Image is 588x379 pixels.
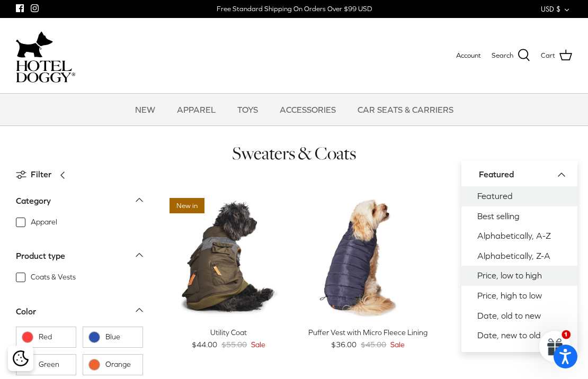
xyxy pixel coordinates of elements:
img: Cookie policy [13,350,29,366]
div: Category [16,194,51,208]
span: $36.00 [331,339,357,350]
a: Color [16,303,143,327]
span: Green [39,359,70,370]
a: Puffer Vest with Micro Fleece Lining [304,193,432,321]
a: Filter [16,162,73,187]
div: Puffer Vest with Micro Fleece Lining [304,327,432,338]
span: Search [492,50,513,61]
a: Price, low to high [461,266,577,286]
span: 20% off [449,198,486,213]
img: hoteldoggycom [16,60,75,83]
a: Utility Coat $44.00 $55.00 Sale [164,327,293,350]
a: Instagram [31,4,39,12]
span: Orange [105,359,137,370]
a: Best selling [461,206,577,227]
div: Utility Coat [164,327,293,338]
a: Puffer Vest with Micro Fleece Lining $36.00 $45.00 Sale [304,327,432,350]
div: Free Standard Shipping On Orders Over $99 USD [217,4,372,14]
a: Perfect Puffer [443,193,572,321]
span: New in [170,198,204,213]
span: 20% off [309,198,346,213]
span: $45.00 [361,339,386,350]
a: ACCESSORIES [270,94,345,125]
a: Alphabetically, A-Z [461,226,577,246]
div: Color [16,305,36,319]
a: Product type [16,248,143,272]
div: Cookie policy [8,346,33,371]
a: Perfect Puffer $36.00 $45.00 Sale [443,327,572,350]
a: Category [16,193,143,216]
button: Featured [479,163,572,186]
a: Date, new to old [461,326,577,346]
span: Featured [479,169,514,179]
button: Cookie policy [11,349,30,368]
a: CAR SEATS & CARRIERS [348,94,463,125]
span: $44.00 [192,339,217,350]
a: Facebook [16,4,24,12]
div: Perfect Puffer [443,327,572,338]
span: Blue [105,332,137,342]
a: Free Standard Shipping On Orders Over $99 USD [217,1,372,17]
span: Account [456,51,481,59]
span: Sale [251,339,265,350]
a: Price, high to low [461,286,577,306]
a: Utility Coat [164,193,293,321]
a: NEW [126,94,165,125]
img: dog-icon.svg [16,29,53,60]
span: Apparel [31,217,57,228]
a: hoteldoggycom [16,29,75,83]
h1: Sweaters & Coats [16,142,572,165]
a: Search [492,49,530,62]
a: Alphabetically, Z-A [461,246,577,266]
a: Date, old to new [461,306,577,326]
a: Featured [461,186,577,206]
a: Account [456,50,481,61]
a: APPAREL [167,94,225,125]
span: Filter [31,168,51,182]
span: Coats & Vests [31,272,76,283]
span: $55.00 [221,339,247,350]
span: Sale [390,339,405,350]
span: Red [39,332,70,342]
div: Product type [16,249,65,263]
span: Cart [541,50,555,61]
a: TOYS [228,94,268,125]
a: Cart [541,49,572,62]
